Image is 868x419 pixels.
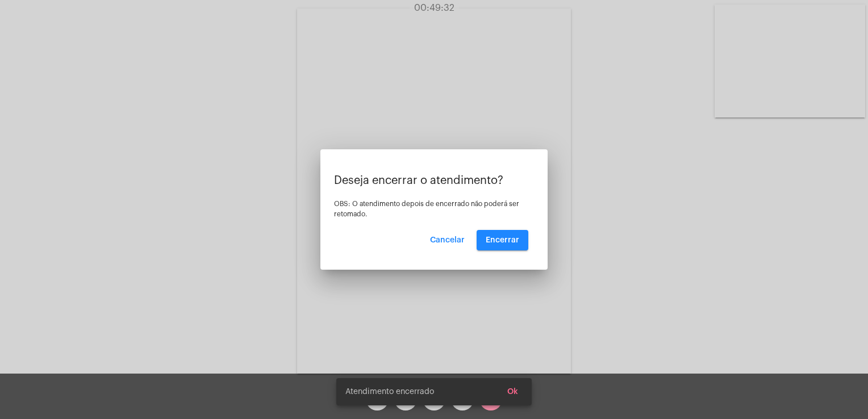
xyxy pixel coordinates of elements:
span: 00:49:32 [414,3,454,12]
button: Cancelar [421,230,474,250]
p: Deseja encerrar o atendimento? [334,174,534,187]
span: OBS: O atendimento depois de encerrado não poderá ser retomado. [334,200,519,217]
span: Ok [507,388,518,396]
span: Encerrar [486,236,519,244]
span: Cancelar [430,236,465,244]
span: Atendimento encerrado [345,386,434,397]
button: Encerrar [477,230,528,250]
